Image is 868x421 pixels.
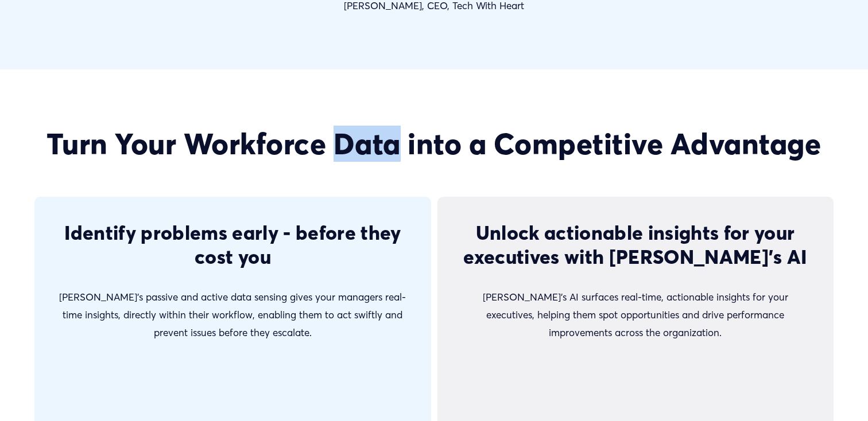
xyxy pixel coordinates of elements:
span: [PERSON_NAME]’s passive and active data sensing gives your managers real-time insights, directly ... [59,291,406,338]
span: Identify problems early - before they cost you [64,221,406,269]
span: [PERSON_NAME]’s AI surfaces real-time, actionable insights for your executives, helping them spot... [483,291,791,338]
span: Unlock actionable insights for your executives with [PERSON_NAME]’s AI [463,221,807,269]
h2: Turn Your Workforce Data into a Competitive Advantage [34,126,833,161]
